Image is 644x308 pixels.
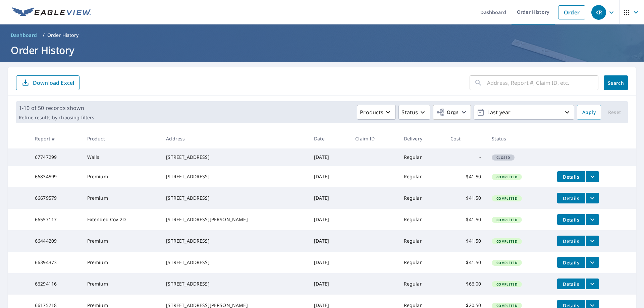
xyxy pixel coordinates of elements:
[30,166,82,187] td: 66834599
[492,303,521,308] span: Completed
[492,239,521,244] span: Completed
[557,279,585,289] button: detailsBtn-66294116
[604,75,628,90] button: Search
[43,31,45,39] li: /
[591,5,606,20] div: KR
[8,30,40,41] a: Dashboard
[492,282,521,287] span: Completed
[350,129,398,148] th: Claim ID
[445,273,486,295] td: $66.00
[557,193,585,203] button: detailsBtn-66679579
[30,273,82,295] td: 66294116
[492,175,521,179] span: Completed
[436,108,459,117] span: Orgs
[166,154,303,161] div: [STREET_ADDRESS]
[585,193,599,203] button: filesDropdownBtn-66679579
[398,230,445,252] td: Regular
[398,105,430,120] button: Status
[585,171,599,182] button: filesDropdownBtn-66834599
[12,7,91,17] img: EV Logo
[445,148,486,166] td: -
[166,216,303,223] div: [STREET_ADDRESS][PERSON_NAME]
[309,209,350,230] td: [DATE]
[398,252,445,273] td: Regular
[401,108,418,116] p: Status
[582,108,596,117] span: Apply
[82,148,161,166] td: Walls
[492,260,521,265] span: Completed
[445,129,486,148] th: Cost
[398,148,445,166] td: Regular
[585,279,599,289] button: filesDropdownBtn-66294116
[445,230,486,252] td: $41.50
[561,259,581,266] span: Details
[585,257,599,268] button: filesDropdownBtn-66394373
[309,252,350,273] td: [DATE]
[486,129,551,148] th: Status
[487,73,598,92] input: Address, Report #, Claim ID, etc.
[609,80,623,86] span: Search
[433,105,471,120] button: Orgs
[82,209,161,230] td: Extended Cov 2D
[557,214,585,225] button: detailsBtn-66557117
[11,32,37,39] span: Dashboard
[398,129,445,148] th: Delivery
[82,273,161,295] td: Premium
[33,79,74,86] p: Download Excel
[585,214,599,225] button: filesDropdownBtn-66557117
[357,105,396,120] button: Products
[309,166,350,187] td: [DATE]
[577,105,601,120] button: Apply
[492,196,521,201] span: Completed
[360,108,383,116] p: Products
[30,209,82,230] td: 66557117
[309,129,350,148] th: Date
[30,187,82,209] td: 66679579
[561,217,581,223] span: Details
[561,174,581,180] span: Details
[82,187,161,209] td: Premium
[492,155,514,160] span: Closed
[30,148,82,166] td: 67747299
[82,230,161,252] td: Premium
[8,30,636,41] nav: breadcrumb
[561,281,581,287] span: Details
[166,173,303,180] div: [STREET_ADDRESS]
[166,259,303,266] div: [STREET_ADDRESS]
[30,230,82,252] td: 66444209
[309,230,350,252] td: [DATE]
[8,43,636,57] h1: Order History
[557,236,585,246] button: detailsBtn-66444209
[445,166,486,187] td: $41.50
[19,104,94,112] p: 1-10 of 50 records shown
[30,252,82,273] td: 66394373
[445,187,486,209] td: $41.50
[82,129,161,148] th: Product
[309,187,350,209] td: [DATE]
[161,129,309,148] th: Address
[557,257,585,268] button: detailsBtn-66394373
[561,238,581,244] span: Details
[30,129,82,148] th: Report #
[398,187,445,209] td: Regular
[47,32,79,39] p: Order History
[166,281,303,287] div: [STREET_ADDRESS]
[398,166,445,187] td: Regular
[166,238,303,244] div: [STREET_ADDRESS]
[82,252,161,273] td: Premium
[445,209,486,230] td: $41.50
[557,171,585,182] button: detailsBtn-66834599
[585,236,599,246] button: filesDropdownBtn-66444209
[82,166,161,187] td: Premium
[445,252,486,273] td: $41.50
[16,75,79,90] button: Download Excel
[492,218,521,222] span: Completed
[474,105,574,120] button: Last year
[485,107,563,118] p: Last year
[166,195,303,201] div: [STREET_ADDRESS]
[309,148,350,166] td: [DATE]
[398,209,445,230] td: Regular
[558,5,585,19] a: Order
[398,273,445,295] td: Regular
[19,115,94,121] p: Refine results by choosing filters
